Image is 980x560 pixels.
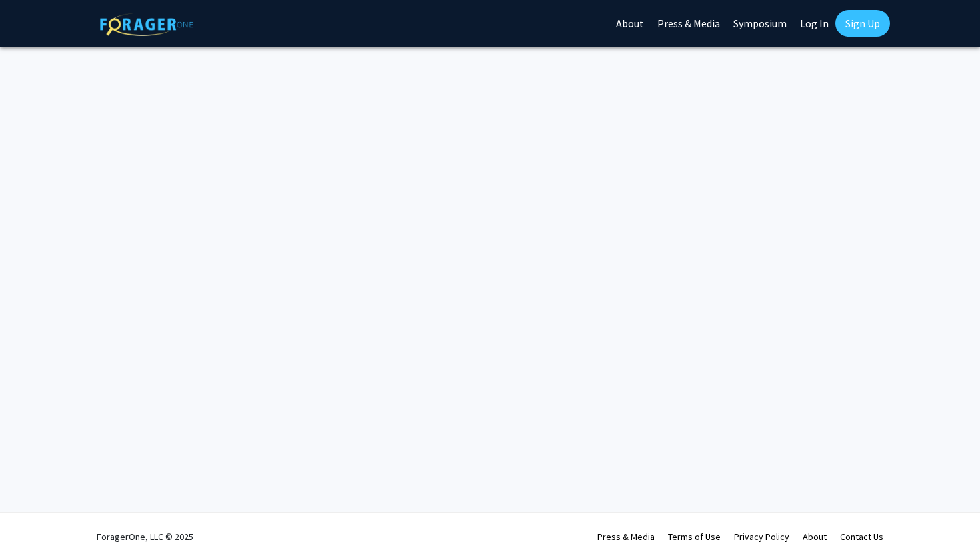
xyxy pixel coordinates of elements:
a: Privacy Policy [734,531,789,543]
div: ForagerOne, LLC © 2025 [97,513,193,560]
a: Sign Up [835,10,890,37]
a: Press & Media [597,531,655,543]
a: Contact Us [840,531,883,543]
a: About [803,531,827,543]
a: Terms of Use [668,531,721,543]
img: ForagerOne Logo [100,13,193,36]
